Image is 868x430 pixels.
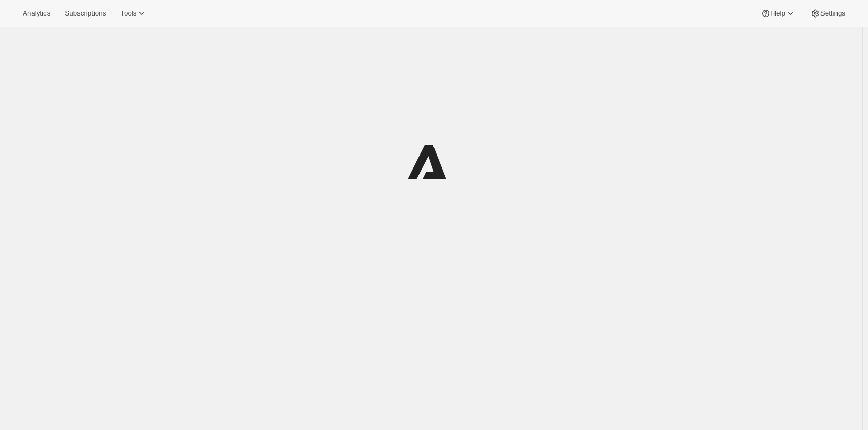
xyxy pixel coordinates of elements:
button: Analytics [17,6,56,21]
button: Subscriptions [58,6,112,21]
span: Subscriptions [65,9,106,18]
button: Settings [804,6,851,21]
button: Tools [114,6,153,21]
span: Tools [120,9,136,18]
span: Help [771,9,785,18]
span: Analytics [23,9,50,18]
button: Help [754,6,801,21]
span: Settings [820,9,845,18]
